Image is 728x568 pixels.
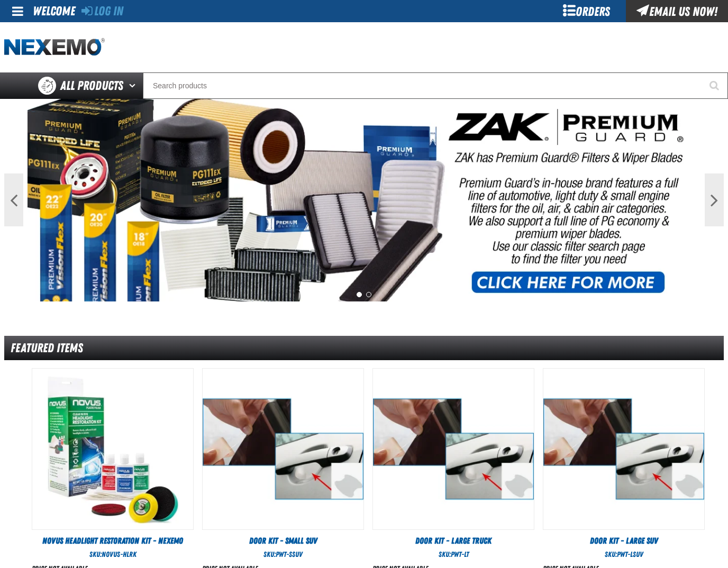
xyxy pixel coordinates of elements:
[81,4,123,19] a: Log In
[4,38,105,57] img: Nexemo logo
[543,369,704,529] img: Door Kit - Large SUV
[32,369,193,529] : View Details of the Novus Headlight Restoration Kit - Nexemo
[102,550,136,558] span: NOVUS-HLRK
[203,369,363,529] img: Door Kit - Small SUV
[32,549,194,560] div: SKU:
[366,292,371,297] button: 2 of 2
[373,369,534,529] : View Details of the Door Kit - Large Truck
[543,549,705,560] div: SKU:
[125,72,143,99] button: Open All Products pages
[372,535,534,547] a: Door Kit - Large Truck
[60,76,123,95] span: All Products
[702,72,728,99] button: Start Searching
[372,549,534,560] div: SKU:
[276,550,303,558] span: PWT-SSUV
[143,72,728,99] input: Search
[357,292,362,297] button: 1 of 2
[202,549,364,560] div: SKU:
[4,173,23,226] button: Previous
[203,369,363,529] : View Details of the Door Kit - Small SUV
[590,536,658,546] span: Door Kit - Large SUV
[451,550,469,558] span: PWT-LT
[543,369,704,529] : View Details of the Door Kit - Large SUV
[415,536,492,546] span: Door Kit - Large Truck
[617,550,643,558] span: PWT-LSUV
[249,536,317,546] span: Door Kit - Small SUV
[42,536,183,546] span: Novus Headlight Restoration Kit - Nexemo
[373,369,534,529] img: Door Kit - Large Truck
[543,535,705,547] a: Door Kit - Large SUV
[705,173,724,226] button: Next
[32,369,193,529] img: Novus Headlight Restoration Kit - Nexemo
[4,336,724,361] div: Featured Items
[32,535,194,547] a: Novus Headlight Restoration Kit - Nexemo
[28,99,700,301] img: PG Filters & Wipers
[202,535,364,547] a: Door Kit - Small SUV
